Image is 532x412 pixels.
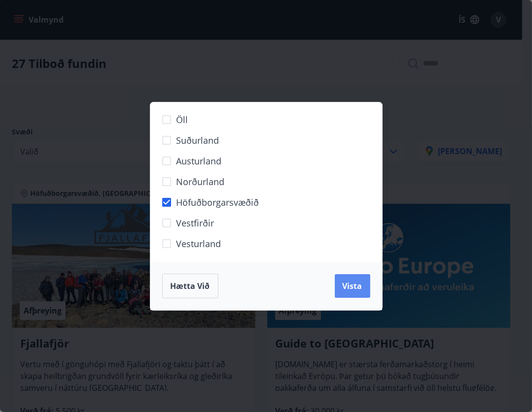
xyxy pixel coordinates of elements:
span: Vestfirðir [177,217,214,229]
span: Öll [177,113,188,126]
span: Hætta við [171,281,210,291]
button: Hætta við [162,274,218,298]
span: Vista [343,281,362,291]
span: Höfuðborgarsvæðið [177,196,259,209]
span: Suðurland [177,134,219,147]
span: Austurland [177,155,222,167]
span: Norðurland [177,175,225,188]
button: Vista [335,274,370,298]
span: Vesturland [177,237,221,250]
